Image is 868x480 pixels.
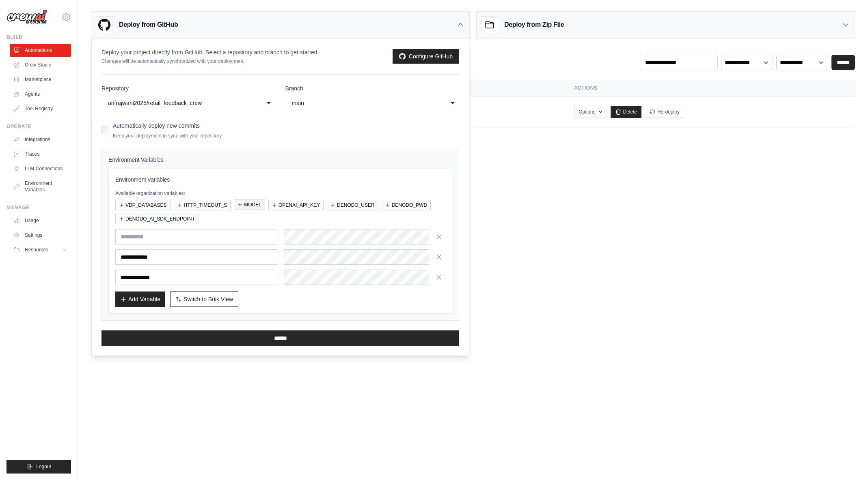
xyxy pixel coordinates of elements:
p: Keep your deployment in sync with your repository [113,133,222,139]
a: Marketplace [10,73,71,86]
th: Token [406,80,564,96]
h2: Automations Live [91,45,272,56]
a: Agents [10,88,71,101]
span: Switch to Bulk View [184,295,233,303]
button: VDP_DATABASES [115,200,171,210]
a: Traces [10,148,71,161]
p: Available organization variables: [115,190,445,197]
button: Logout [6,460,71,474]
iframe: Chat Widget [827,441,868,480]
a: Crew Studio [10,58,71,71]
span: Resources [25,246,48,253]
p: Changes will be automatically synchronized with your deployment. [101,58,319,64]
p: Deploy your project directly from GitHub. Select a repository and branch to get started. [101,48,319,56]
button: MODEL [234,199,265,210]
th: Actions [564,80,855,96]
button: DENODO_PWD [382,200,431,210]
a: Usage [10,214,71,227]
div: main [292,98,437,108]
a: Tool Registry [10,102,71,115]
h3: Environment Variables [115,176,445,184]
a: Automations [10,44,71,57]
button: Resources [10,243,71,256]
a: Settings [10,229,71,242]
label: Repository [101,84,276,92]
a: LLM Connections [10,162,71,175]
a: Integrations [10,133,71,146]
div: Manage [6,204,71,211]
button: DENODO_USER [327,200,378,210]
div: Operate [6,123,71,130]
button: Re-deploy [645,106,684,118]
button: HTTP_TIMEOUT_S [174,200,231,210]
label: Automatically deploy new commits [113,122,200,129]
label: Branch [285,84,460,92]
button: DENODO_AI_SDK_ENDPOINT [115,214,199,224]
button: Options [574,106,607,118]
th: Crew [91,80,246,96]
img: GitHub Logo [96,17,112,33]
img: Logo [6,9,47,25]
button: Switch to Bulk View [170,291,238,307]
div: arifrajwani2025/retail_feedback_crew [108,98,253,108]
button: OPENAI_API_KEY [268,200,324,210]
a: Delete [611,106,642,118]
div: Build [6,34,71,41]
a: Configure GitHub [393,49,459,64]
h4: Environment Variables [108,156,452,164]
h3: Deploy from Zip File [504,20,564,30]
a: Environment Variables [10,177,71,196]
h3: Deploy from GitHub [119,20,178,30]
span: Logout [36,463,51,470]
p: Manage and monitor your active crew automations from this dashboard. [91,56,272,64]
button: Add Variable [115,291,165,307]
